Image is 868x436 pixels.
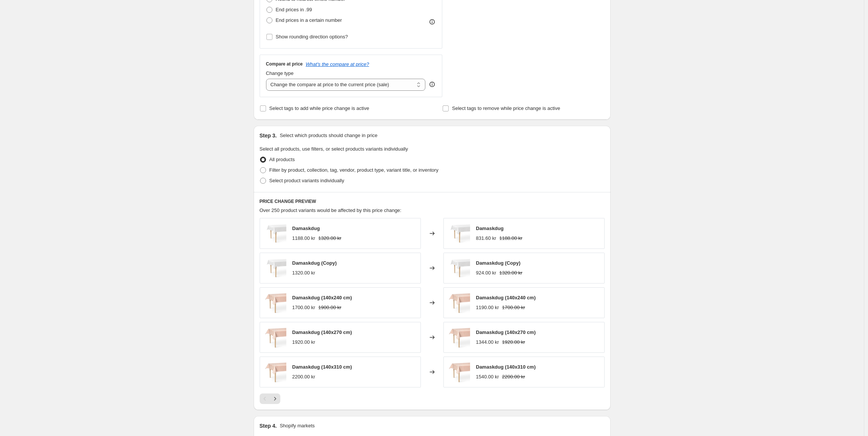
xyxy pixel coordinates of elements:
[266,70,294,76] span: Change type
[292,338,315,346] div: 1920.00 kr
[306,61,369,67] button: What's the compare at price?
[260,146,408,152] span: Select all products, use filters, or select products variants individually
[476,373,499,381] div: 1540.00 kr
[499,269,522,277] strike: 1320.00 kr
[476,364,536,370] span: Damaskdug (140x310 cm)
[260,422,277,430] h2: Step 4.
[448,257,470,279] img: arne-jacobsen-tablecloth-white-pack-2-new-final_80x.webp
[292,226,320,231] span: Damaskdug
[266,61,303,67] h3: Compare at price
[476,226,504,231] span: Damaskdug
[269,105,369,111] span: Select tags to add while price change is active
[280,132,377,139] p: Select which products should change in price
[502,338,525,346] strike: 1920.00 kr
[276,34,348,40] span: Show rounding direction options?
[264,222,286,245] img: arne-jacobsen-tablecloth-white-pack-2-new-final_80x.webp
[448,361,470,383] img: banquet-table-cloth-soft-rose-1200x1200px_1_80x.webp
[292,364,352,370] span: Damaskdug (140x310 cm)
[269,167,439,173] span: Filter by product, collection, tag, vendor, product type, variant title, or inventory
[276,7,312,12] span: End prices in .99
[476,329,536,335] span: Damaskdug (140x270 cm)
[476,304,499,311] div: 1190.00 kr
[292,295,352,300] span: Damaskdug (140x240 cm)
[499,235,522,242] strike: 1188.00 kr
[292,269,315,277] div: 1320.00 kr
[270,393,280,404] button: Next
[276,17,342,23] span: End prices in a certain number
[448,222,470,245] img: arne-jacobsen-tablecloth-white-pack-2-new-final_80x.webp
[502,304,525,311] strike: 1700.00 kr
[476,235,496,242] div: 831.60 kr
[476,260,520,266] span: Damaskdug (Copy)
[428,81,436,88] div: help
[476,269,496,277] div: 924.00 kr
[292,329,352,335] span: Damaskdug (140x270 cm)
[292,260,337,266] span: Damaskdug (Copy)
[318,235,341,242] strike: 1320.00 kr
[502,373,525,381] strike: 2200.00 kr
[448,291,470,314] img: banquet-table-cloth-soft-rose-1200x1200px_1_80x.webp
[292,373,315,381] div: 2200.00 kr
[260,393,280,404] nav: Pagination
[292,235,315,242] div: 1188.00 kr
[476,338,499,346] div: 1344.00 kr
[452,105,560,111] span: Select tags to remove while price change is active
[260,132,277,139] h2: Step 3.
[318,304,341,311] strike: 1900.00 kr
[448,326,470,349] img: banquet-table-cloth-soft-rose-1200x1200px_1_80x.webp
[280,422,315,430] p: Shopify markets
[476,295,536,300] span: Damaskdug (140x240 cm)
[260,207,402,213] span: Over 250 product variants would be affected by this price change:
[264,291,286,314] img: banquet-table-cloth-soft-rose-1200x1200px_1_80x.webp
[264,257,286,279] img: arne-jacobsen-tablecloth-white-pack-2-new-final_80x.webp
[264,361,286,383] img: banquet-table-cloth-soft-rose-1200x1200px_1_80x.webp
[264,326,286,349] img: banquet-table-cloth-soft-rose-1200x1200px_1_80x.webp
[269,178,344,183] span: Select product variants individually
[260,198,605,204] h6: PRICE CHANGE PREVIEW
[269,157,295,162] span: All products
[292,304,315,311] div: 1700.00 kr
